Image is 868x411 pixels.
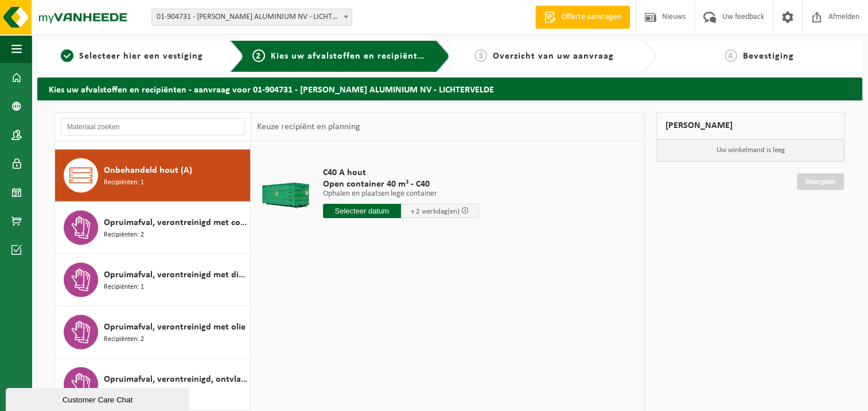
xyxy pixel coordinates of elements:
[104,281,144,292] span: Recipiënten: 1
[411,208,460,215] span: + 2 werkdag(en)
[55,358,251,410] button: Opruimafval, verontreinigd, ontvlambaar Recipiënten: 3
[323,179,479,190] span: Open container 40 m³ - C40
[104,215,247,229] span: Opruimafval, verontreinigd met corrosieve producten
[725,49,737,62] span: 4
[104,229,144,240] span: Recipiënten: 2
[323,190,479,198] p: Ophalen en plaatsen lege container
[55,149,251,201] button: Onbehandeld hout (A) Recipiënten: 1
[743,52,794,61] span: Bevestiging
[535,6,630,29] a: Offerte aanvragen
[797,173,844,190] a: Doorgaan
[104,163,192,177] span: Onbehandeld hout (A)
[656,112,846,139] div: [PERSON_NAME]
[104,334,144,344] span: Recipiënten: 2
[474,49,487,62] span: 3
[79,52,203,61] span: Selecteer hier een vestiging
[37,77,862,100] h2: Kies uw afvalstoffen en recipiënten - aanvraag voor 01-904731 - [PERSON_NAME] ALUMINIUM NV - LICH...
[323,204,401,218] input: Selecteer datum
[104,320,246,334] span: Opruimafval, verontreinigd met olie
[104,267,247,281] span: Opruimafval, verontreinigd met diverse gevaarlijke afvalstoffen
[6,386,192,411] iframe: chat widget
[151,9,352,26] span: 01-904731 - REMI CLAEYS ALUMINIUM NV - LICHTERVELDE
[55,201,251,254] button: Opruimafval, verontreinigd met corrosieve producten Recipiënten: 2
[104,177,144,188] span: Recipiënten: 1
[323,167,479,179] span: C40 A hout
[657,139,845,161] p: Uw winkelmand is leeg
[43,49,221,63] a: 1Selecteer hier een vestiging
[55,306,251,358] button: Opruimafval, verontreinigd met olie Recipiënten: 2
[493,52,614,61] span: Overzicht van uw aanvraag
[152,9,352,25] span: 01-904731 - REMI CLAEYS ALUMINIUM NV - LICHTERVELDE
[61,118,245,135] input: Materiaal zoeken
[55,254,251,306] button: Opruimafval, verontreinigd met diverse gevaarlijke afvalstoffen Recipiënten: 1
[251,113,366,141] div: Keuze recipiënt en planning
[271,52,429,61] span: Kies uw afvalstoffen en recipiënten
[104,372,247,386] span: Opruimafval, verontreinigd, ontvlambaar
[252,49,265,62] span: 2
[61,49,73,62] span: 1
[559,11,624,23] span: Offerte aanvragen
